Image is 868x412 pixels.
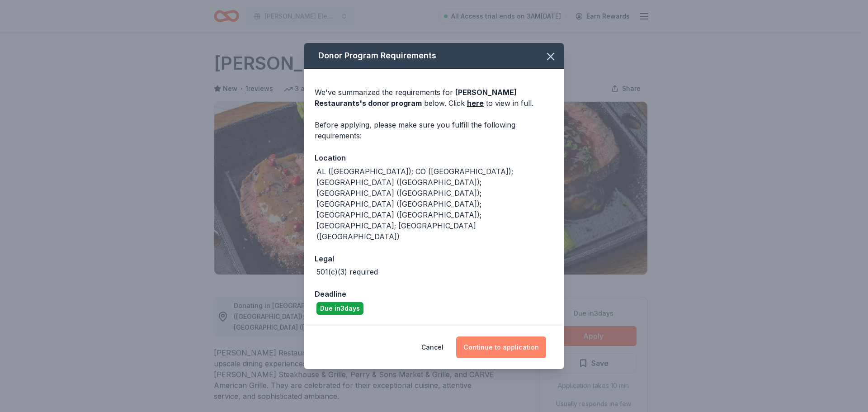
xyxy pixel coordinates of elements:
[315,288,553,300] div: Deadline
[316,302,363,315] div: Due in 3 days
[304,43,564,69] div: Donor Program Requirements
[467,98,484,109] a: here
[315,87,553,109] div: We've summarized the requirements for below. Click to view in full.
[315,152,553,164] div: Location
[316,166,553,242] div: AL ([GEOGRAPHIC_DATA]); CO ([GEOGRAPHIC_DATA]); [GEOGRAPHIC_DATA] ([GEOGRAPHIC_DATA]); [GEOGRAPHI...
[316,266,378,277] div: 501(c)(3) required
[315,253,553,265] div: Legal
[421,336,443,358] button: Cancel
[456,336,546,358] button: Continue to application
[315,119,553,141] div: Before applying, please make sure you fulfill the following requirements:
